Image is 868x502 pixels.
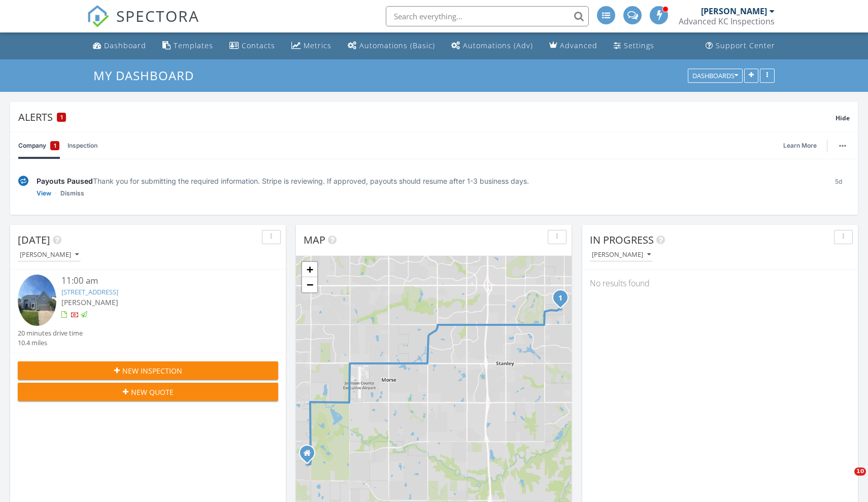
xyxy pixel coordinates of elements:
[302,262,317,277] a: Zoom in
[839,145,846,147] img: ellipsis-632cfdd7c38ec3a7d453.svg
[679,16,775,26] div: Advanced KC Inspections
[87,5,109,27] img: The Best Home Inspection Software - Spectora
[287,37,336,55] a: Metrics
[304,233,325,247] span: Map
[61,297,118,307] span: [PERSON_NAME]
[18,338,83,348] div: 10.4 miles
[624,41,654,50] div: Settings
[447,37,537,55] a: Automations (Advanced)
[344,37,439,55] a: Automations (Basic)
[592,251,651,258] div: [PERSON_NAME]
[18,233,50,247] span: [DATE]
[692,72,738,79] div: Dashboards
[590,233,654,247] span: In Progress
[20,251,79,258] div: [PERSON_NAME]
[60,114,63,121] span: 1
[116,5,199,26] span: SPECTORA
[131,387,174,397] span: New Quote
[104,41,146,50] div: Dashboard
[18,176,28,186] img: under-review-2fe708636b114a7f4b8d.svg
[93,67,203,84] a: My Dashboard
[582,270,858,297] div: No results found
[463,41,533,50] div: Automations (Adv)
[833,467,858,492] iframe: Intercom live chat
[54,141,56,151] span: 1
[18,110,836,124] div: Alerts
[854,467,866,476] span: 10
[18,248,81,262] button: [PERSON_NAME]
[225,37,279,55] a: Contacts
[304,41,331,50] div: Metrics
[716,41,775,50] div: Support Center
[158,37,217,55] a: Templates
[87,14,199,35] a: SPECTORA
[827,176,850,198] div: 5d
[60,188,84,198] a: Dismiss
[701,6,767,16] div: [PERSON_NAME]
[590,248,653,262] button: [PERSON_NAME]
[558,295,562,302] i: 1
[307,453,313,459] div: 15211 W 171st Pl, Olathe KS 6606
[89,37,150,55] a: Dashboard
[610,37,658,55] a: Settings
[61,275,257,287] div: 11:00 am
[18,361,278,380] button: New Inspection
[37,176,819,186] div: Thank you for submitting the required information. Stripe is reviewing. If approved, payouts shou...
[18,328,83,338] div: 20 minutes drive time
[174,41,213,50] div: Templates
[386,6,589,26] input: Search everything...
[560,297,566,304] div: 14004 Linden St, Overland Park, KS 66224
[560,41,597,50] div: Advanced
[359,41,435,50] div: Automations (Basic)
[61,287,118,296] a: [STREET_ADDRESS]
[783,141,823,151] a: Learn More
[37,177,93,185] span: Payouts Paused
[18,132,59,159] a: Company
[18,383,278,401] button: New Quote
[242,41,275,50] div: Contacts
[18,275,56,325] img: 9572155%2Fcover_photos%2FTnZSgxwGAmyPni9k1Vny%2Fsmall.jpg
[68,132,97,159] a: Inspection
[122,365,182,376] span: New Inspection
[702,37,779,55] a: Support Center
[836,114,850,122] span: Hide
[18,275,278,348] a: 11:00 am [STREET_ADDRESS] [PERSON_NAME] 20 minutes drive time 10.4 miles
[302,277,317,292] a: Zoom out
[37,188,51,198] a: View
[688,69,743,83] button: Dashboards
[545,37,602,55] a: Advanced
